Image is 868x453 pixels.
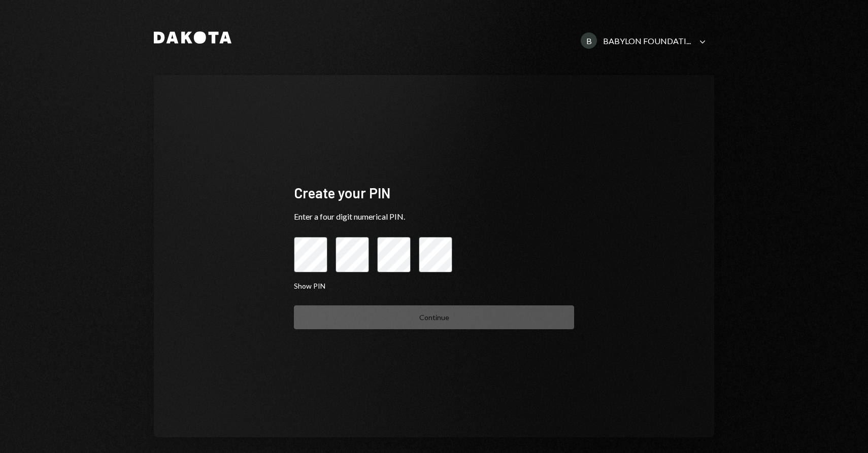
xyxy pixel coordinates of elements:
[603,36,691,46] div: BABYLON FOUNDATI...
[581,32,597,49] div: B
[294,211,574,223] div: Enter a four digit numerical PIN.
[336,237,369,272] input: pin code 2 of 4
[294,183,574,203] div: Create your PIN
[294,282,325,291] button: Show PIN
[294,237,327,272] input: pin code 1 of 4
[377,237,411,272] input: pin code 3 of 4
[419,237,452,272] input: pin code 4 of 4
